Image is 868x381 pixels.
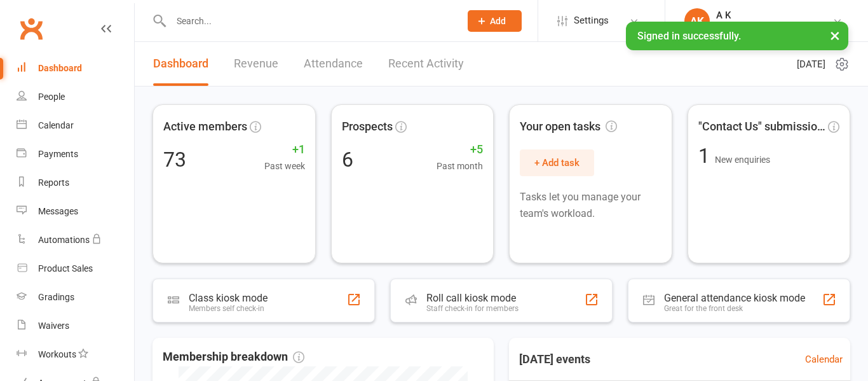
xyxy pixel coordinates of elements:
[17,226,134,254] a: Automations
[189,292,268,304] div: Class kiosk mode
[38,349,76,359] div: Workouts
[797,57,825,72] span: [DATE]
[715,155,770,165] span: New enquiries
[574,6,609,35] span: Settings
[437,141,483,159] span: +5
[17,140,134,169] a: Payments
[17,83,134,111] a: People
[167,12,451,30] input: Search...
[264,141,305,159] span: +1
[38,149,78,159] div: Payments
[17,54,134,83] a: Dashboard
[468,10,522,32] button: Add
[38,206,78,216] div: Messages
[38,92,65,102] div: People
[38,292,74,302] div: Gradings
[17,197,134,226] a: Messages
[38,120,74,130] div: Calendar
[38,177,69,188] div: Reports
[716,21,832,32] div: Dromana Grappling Academy
[520,189,661,221] p: Tasks let you manage your team's workload.
[163,348,304,366] span: Membership breakdown
[17,254,134,283] a: Product Sales
[17,312,134,340] a: Waivers
[509,348,600,371] h3: [DATE] events
[520,149,594,176] button: + Add task
[38,63,82,73] div: Dashboard
[426,292,519,304] div: Roll call kiosk mode
[664,304,805,313] div: Great for the front desk
[684,8,710,34] div: AK
[38,321,69,331] div: Waivers
[234,42,278,86] a: Revenue
[490,16,506,26] span: Add
[15,13,47,45] a: Clubworx
[637,30,741,42] span: Signed in successfully.
[163,118,247,136] span: Active members
[17,340,134,369] a: Workouts
[698,118,826,136] span: "Contact Us" submissions
[437,159,483,173] span: Past month
[388,42,464,86] a: Recent Activity
[264,159,305,173] span: Past week
[17,283,134,312] a: Gradings
[664,292,805,304] div: General attendance kiosk mode
[38,263,93,274] div: Product Sales
[304,42,363,86] a: Attendance
[17,169,134,197] a: Reports
[342,118,393,136] span: Prospects
[342,149,353,170] div: 6
[716,10,832,21] div: A K
[153,42,208,86] a: Dashboard
[38,235,90,245] div: Automations
[163,149,186,170] div: 73
[805,352,843,367] a: Calendar
[520,118,617,136] span: Your open tasks
[824,22,846,49] button: ×
[698,144,715,168] span: 1
[426,304,519,313] div: Staff check-in for members
[17,111,134,140] a: Calendar
[189,304,268,313] div: Members self check-in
